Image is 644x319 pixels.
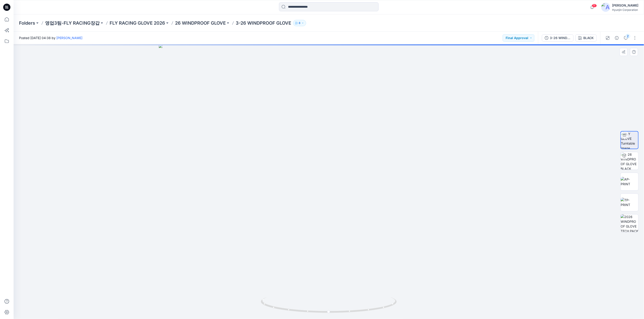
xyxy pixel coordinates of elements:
[19,20,35,26] a: Folders
[612,8,638,12] div: Hyunjin Corporation
[626,34,630,38] div: 2
[583,35,594,40] div: BLACK
[550,35,571,40] div: 3-26 WINDPROOF GLOVE
[613,34,620,42] button: Details
[19,35,82,40] span: Posted [DATE] 04:38 by
[622,34,630,42] button: 2
[110,20,165,26] a: FLY RACING GLOVE 2026
[45,20,100,26] a: 영업3팀-FLY RACING장갑
[542,34,574,42] button: 3-26 WINDPROOF GLOVE
[236,20,291,26] p: 3-26 WINDPROOF GLOVE
[621,177,638,186] img: AP-PRINT
[621,214,638,232] img: 2026 WINDPROOF GLOVE TECH PACK Rev 04 2025.04.08
[575,34,597,42] button: BLACK
[612,3,638,8] div: [PERSON_NAME]
[601,3,610,12] img: avatar
[293,20,306,26] button: 8
[592,4,597,7] span: 11
[56,36,82,40] a: [PERSON_NAME]
[299,21,300,26] p: 8
[621,198,638,207] img: TP-PRINT
[175,20,226,26] a: 26 WINDPROOF GLOVE
[621,131,638,149] img: FLY GLOVE Turntable image
[621,152,638,170] img: 3-26 WINDPROOF GLOVE BLACK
